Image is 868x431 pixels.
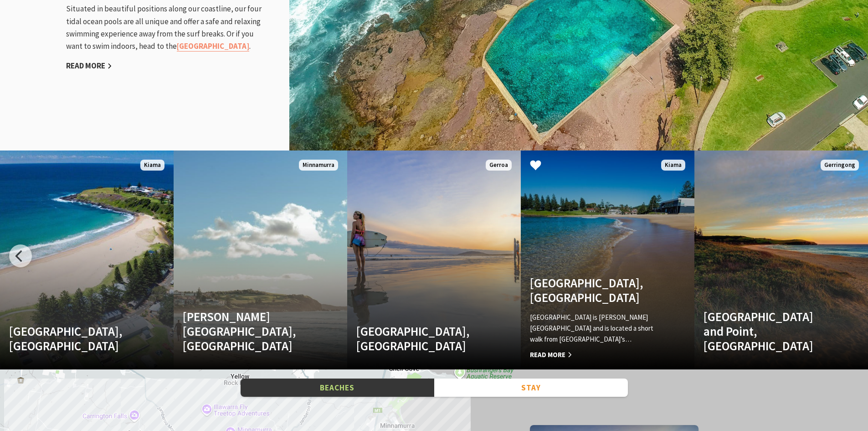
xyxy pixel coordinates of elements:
[821,160,859,171] span: Gerringong
[521,151,694,369] a: [GEOGRAPHIC_DATA], [GEOGRAPHIC_DATA] [GEOGRAPHIC_DATA] is [PERSON_NAME][GEOGRAPHIC_DATA] and is l...
[140,160,164,171] span: Kiama
[356,324,486,353] h4: [GEOGRAPHIC_DATA], [GEOGRAPHIC_DATA]
[530,275,659,305] h4: [GEOGRAPHIC_DATA], [GEOGRAPHIC_DATA]
[521,151,550,182] button: Click to Favourite Surf Beach, Kiama
[486,160,512,171] span: Gerroa
[704,309,833,353] h4: [GEOGRAPHIC_DATA] and Point, [GEOGRAPHIC_DATA]
[174,151,347,369] a: [PERSON_NAME][GEOGRAPHIC_DATA], [GEOGRAPHIC_DATA] Minnamurra
[530,349,659,360] span: Read More
[694,151,868,369] a: [GEOGRAPHIC_DATA] and Point, [GEOGRAPHIC_DATA] Gerringong
[299,160,338,171] span: Minnamurra
[66,61,112,71] a: Read More
[183,309,312,353] h4: [PERSON_NAME][GEOGRAPHIC_DATA], [GEOGRAPHIC_DATA]
[66,3,267,52] p: Situated in beautiful positions along our coastline, our four tidal ocean pools are all unique an...
[434,379,628,397] button: Stay
[241,379,434,397] button: Beaches
[9,324,139,353] h4: [GEOGRAPHIC_DATA], [GEOGRAPHIC_DATA]
[530,312,659,345] p: [GEOGRAPHIC_DATA] is [PERSON_NAME][GEOGRAPHIC_DATA] and is located a short walk from [GEOGRAPHIC_...
[347,151,521,369] a: Another Image Used [GEOGRAPHIC_DATA], [GEOGRAPHIC_DATA] Gerroa
[661,160,685,171] span: Kiama
[177,41,249,52] a: [GEOGRAPHIC_DATA]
